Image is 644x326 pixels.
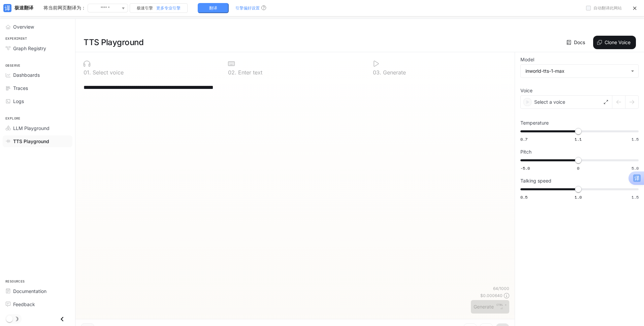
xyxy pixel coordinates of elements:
p: Select a voice [534,99,565,105]
p: Enter text [236,70,262,75]
span: Dark mode toggle [6,315,13,322]
a: Traces [3,82,72,94]
p: $ 0.000640 [480,293,503,298]
span: TTS Playground [13,138,49,145]
a: Documentation [3,285,72,297]
span: 0.7 [520,136,527,142]
span: Documentation [13,288,46,295]
span: 0.5 [520,194,527,200]
span: 5.0 [632,165,639,171]
a: TTS Playground [3,135,72,147]
p: Generate [381,70,406,75]
p: Pitch [520,150,532,154]
span: 1.0 [575,194,582,200]
p: Temperature [520,121,549,125]
span: Logs [13,98,24,105]
p: Model [520,57,534,62]
span: Graph Registry [13,45,46,52]
span: 1.5 [632,194,639,200]
a: Docs [565,36,588,49]
span: 1.1 [575,136,582,142]
span: Overview [13,23,34,30]
p: 0 2 . [228,70,236,75]
span: 0 [577,165,579,171]
span: Traces [13,85,28,92]
button: Clone Voice [593,36,636,49]
p: 64 / 1000 [493,286,509,291]
a: LLM Playground [3,122,72,134]
span: -5.0 [520,165,530,171]
a: Graph Registry [3,42,72,54]
p: Select voice [91,70,124,75]
p: Talking speed [520,178,551,183]
a: Logs [3,95,72,107]
a: Overview [3,21,72,33]
button: Close drawer [55,312,70,326]
span: 1.5 [632,136,639,142]
a: Feedback [3,298,72,310]
h1: TTS Playground [84,36,143,49]
span: Dashboards [13,71,40,78]
a: Dashboards [3,69,72,81]
span: LLM Playground [13,125,50,132]
p: 0 1 . [84,70,91,75]
div: inworld-tts-1-max [521,65,638,77]
p: Voice [520,88,533,93]
span: Feedback [13,301,35,308]
p: 0 3 . [373,70,381,75]
div: inworld-tts-1-max [525,68,627,74]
